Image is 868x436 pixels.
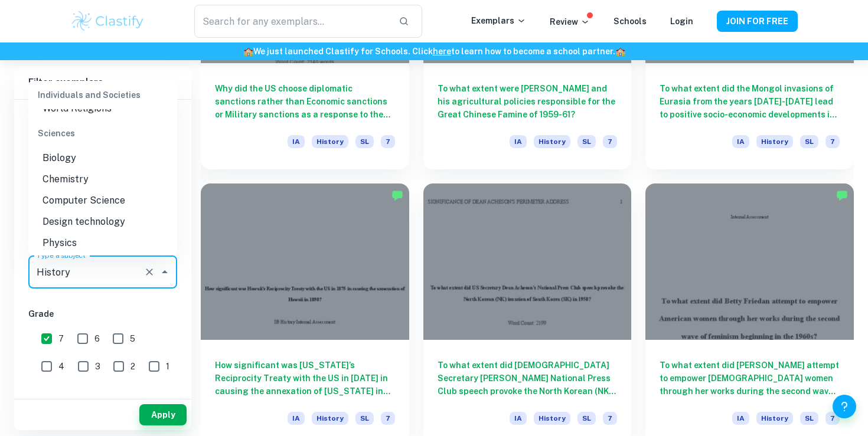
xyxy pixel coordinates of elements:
h6: Why did the US choose diplomatic sanctions rather than Economic sanctions or Military sanctions a... [215,82,395,121]
h6: We just launched Clastify for Schools. Click to learn how to become a school partner. [2,45,866,58]
span: 4 [58,360,64,373]
span: IA [732,135,749,148]
span: 7 [825,412,840,425]
input: Search for any exemplars... [194,5,389,38]
li: Computer Science [28,190,177,211]
h6: To what extent did [DEMOGRAPHIC_DATA] Secretary [PERSON_NAME] National Press Club speech provoke ... [438,359,618,398]
span: 3 [95,360,100,373]
li: Sports Science [28,254,177,275]
h6: To what extent did [PERSON_NAME] attempt to empower [DEMOGRAPHIC_DATA] women through her works du... [660,359,840,398]
div: Individuals and Societies [28,81,177,109]
span: 7 [58,332,64,345]
a: Login [670,17,693,26]
li: Chemistry [28,169,177,190]
img: Marked [836,189,848,201]
button: Help and Feedback [833,395,856,418]
button: Apply [139,404,187,425]
span: 2 [130,360,135,373]
span: IA [288,135,305,148]
span: 6 [94,332,100,345]
span: History [312,135,348,148]
h6: To what extent were [PERSON_NAME] and his agricultural policies responsible for the Great Chinese... [438,82,618,121]
span: History [756,135,793,148]
h6: Grade [28,307,177,320]
span: IA [288,412,305,425]
img: Marked [391,189,403,201]
a: here [433,47,451,56]
div: Sciences [28,119,177,147]
h6: Filter exemplars [14,66,191,99]
span: History [534,135,570,148]
span: 7 [381,412,395,425]
span: SL [800,412,818,425]
span: SL [577,412,596,425]
li: Biology [28,147,177,169]
button: JOIN FOR FREE [717,11,798,32]
span: 1 [166,360,169,373]
li: Design technology [28,211,177,232]
span: SL [577,135,596,148]
span: 5 [130,332,135,345]
span: 🏫 [243,47,253,56]
a: Schools [614,17,647,26]
span: IA [732,412,749,425]
span: History [756,412,793,425]
span: History [312,412,348,425]
span: SL [355,135,374,148]
img: Clastify logo [70,9,145,33]
span: IA [510,135,527,148]
span: History [534,412,570,425]
span: SL [800,135,818,148]
h6: Level [28,392,177,405]
button: Clear [141,264,158,280]
span: 7 [603,412,617,425]
p: Exemplars [471,14,526,27]
h6: To what extent did the Mongol invasions of Eurasia from the years [DATE]-[DATE] lead to positive ... [660,82,840,121]
button: Close [156,264,173,280]
span: IA [510,412,527,425]
h6: How significant was [US_STATE]’s Reciprocity Treaty with the US in [DATE] in causing the annexati... [215,359,395,398]
span: 7 [381,135,395,148]
span: 7 [825,135,840,148]
span: 🏫 [615,47,625,56]
span: 7 [603,135,617,148]
span: SL [355,412,374,425]
li: Physics [28,232,177,254]
p: Review [550,15,590,28]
